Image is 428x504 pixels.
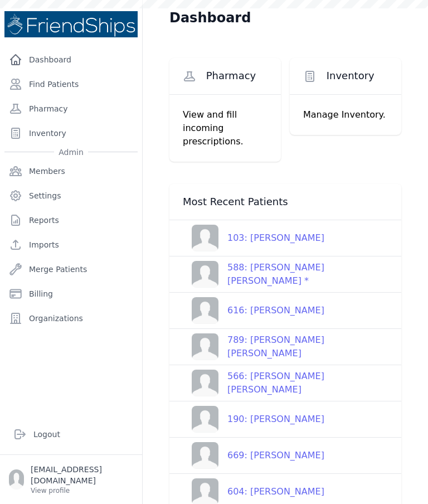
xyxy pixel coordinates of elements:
[192,261,218,288] img: person-242608b1a05df3501eefc295dc1bc67a.jpg
[218,413,324,426] div: 190: [PERSON_NAME]
[183,261,397,288] a: 588: [PERSON_NAME] [PERSON_NAME] *
[9,423,133,445] a: Logout
[218,485,324,498] div: 604: [PERSON_NAME]
[192,406,218,433] img: person-242608b1a05df3501eefc295dc1bc67a.jpg
[218,449,324,462] div: 669: [PERSON_NAME]
[169,9,251,27] h1: Dashboard
[31,464,133,486] p: [EMAIL_ADDRESS][DOMAIN_NAME]
[183,370,397,396] a: 566: [PERSON_NAME] [PERSON_NAME]
[290,58,401,162] a: Inventory Manage Inventory.
[192,442,218,469] img: person-242608b1a05df3501eefc295dc1bc67a.jpg
[303,108,388,122] p: Manage Inventory.
[4,283,138,305] a: Billing
[54,147,88,158] span: Admin
[4,98,138,120] a: Pharmacy
[192,297,218,324] img: person-242608b1a05df3501eefc295dc1bc67a.jpg
[206,69,256,83] span: Pharmacy
[183,225,324,251] a: 103: [PERSON_NAME]
[192,333,218,360] img: person-242608b1a05df3501eefc295dc1bc67a.jpg
[4,185,138,207] a: Settings
[192,225,218,251] img: person-242608b1a05df3501eefc295dc1bc67a.jpg
[218,261,397,288] div: 588: [PERSON_NAME] [PERSON_NAME] *
[183,442,324,469] a: 669: [PERSON_NAME]
[169,58,281,162] a: Pharmacy View and fill incoming prescriptions.
[218,231,324,245] div: 103: [PERSON_NAME]
[4,258,138,280] a: Merge Patients
[183,297,324,324] a: 616: [PERSON_NAME]
[4,209,138,231] a: Reports
[4,49,138,71] a: Dashboard
[4,11,138,37] img: Medical Missions EMR
[4,234,138,256] a: Imports
[183,406,324,433] a: 190: [PERSON_NAME]
[192,370,218,396] img: person-242608b1a05df3501eefc295dc1bc67a.jpg
[4,122,138,144] a: Inventory
[183,333,397,360] a: 789: [PERSON_NAME] [PERSON_NAME]
[9,464,133,495] a: [EMAIL_ADDRESS][DOMAIN_NAME] View profile
[4,307,138,329] a: Organizations
[183,195,288,209] span: Most Recent Patients
[218,370,397,396] div: 566: [PERSON_NAME] [PERSON_NAME]
[218,333,397,360] div: 789: [PERSON_NAME] [PERSON_NAME]
[218,304,324,317] div: 616: [PERSON_NAME]
[31,486,133,495] p: View profile
[4,160,138,182] a: Members
[4,73,138,95] a: Find Patients
[327,69,374,83] span: Inventory
[183,108,267,148] p: View and fill incoming prescriptions.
